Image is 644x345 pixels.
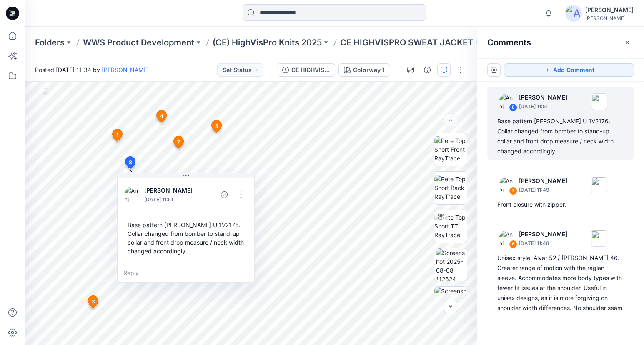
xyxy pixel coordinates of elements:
span: 5 [215,122,218,130]
span: 4 [160,112,163,120]
div: Unisex style; Alvar 52 / [PERSON_NAME] 46. Greater range of motion with the raglan sleeve. Accomm... [497,253,624,333]
div: CE HIGHVISPRO SWEATER JACKET [291,65,330,75]
img: Anni Rissanen [499,177,516,193]
a: Folders [35,37,65,48]
div: Front closure with zipper. [497,200,624,210]
p: [PERSON_NAME] [519,92,567,102]
img: Pete Top Short TT RayTrace [434,213,467,239]
p: [DATE] 11:51 [144,195,199,204]
button: Colorway 1 [338,63,390,77]
button: Add Comment [504,63,634,77]
h2: Comments [487,37,531,47]
span: 3 [92,298,95,305]
div: 6 [509,240,517,248]
p: [PERSON_NAME] [144,185,199,195]
div: 8 [509,103,517,112]
div: Colorway 1 [353,65,385,75]
a: [PERSON_NAME] [102,66,149,73]
span: Posted [DATE] 11:34 by [35,65,149,74]
div: 7 [509,187,517,195]
img: Pete Top Short Back RayTrace [434,175,467,201]
p: [DATE] 11:49 [519,186,567,194]
div: [PERSON_NAME] [585,15,634,21]
button: Details [421,63,434,77]
img: Anni Rissanen [499,230,516,247]
div: Reply [118,264,254,282]
img: avatar [565,5,582,22]
img: Screenshot 2025-08-08 114203 [434,287,467,319]
button: CE HIGHVISPRO SWEATER JACKET [277,63,335,77]
a: WWS Product Development [83,37,194,48]
img: Anni Rissanen [124,186,141,203]
div: Base pattern [PERSON_NAME] U 1V2176. Collar changed from bomber to stand-up collar and front drop... [124,217,248,259]
div: [PERSON_NAME] [585,5,634,15]
div: Base pattern [PERSON_NAME] U 1V2176. Collar changed from bomber to stand-up collar and front drop... [497,116,624,156]
button: 16 [476,37,503,48]
span: 1 [116,131,118,139]
p: [DATE] 11:51 [519,102,567,111]
a: (CE) HighVisPro Knits 2025 [213,37,322,48]
img: Screenshot 2025-08-08 112624 [436,248,467,281]
p: [PERSON_NAME] [519,176,567,186]
p: [PERSON_NAME] [519,229,567,239]
span: 8 [129,159,132,166]
span: 7 [177,138,180,146]
img: Pete Top Short Front RayTrace [434,136,467,162]
p: CE HIGHVISPRO SWEAT JACKET [340,37,473,48]
p: [DATE] 11:48 [519,239,567,247]
img: Anni Rissanen [499,93,516,110]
